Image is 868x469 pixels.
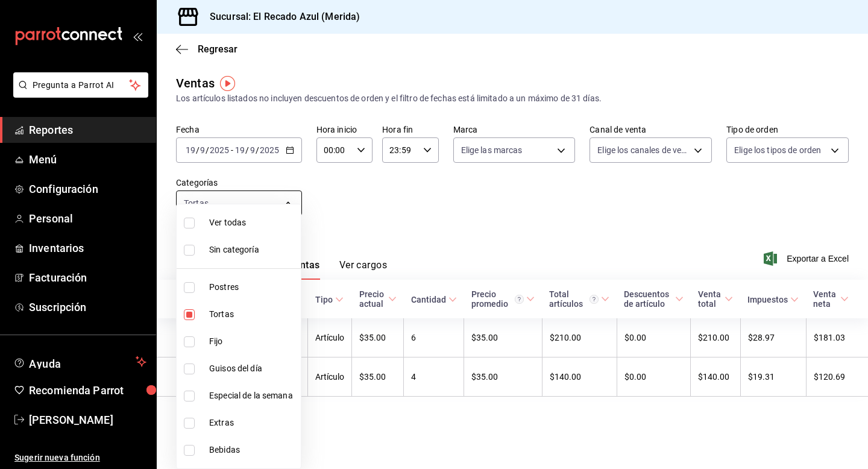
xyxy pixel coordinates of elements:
span: Postres [209,281,296,294]
span: Ver todas [209,216,296,229]
span: Guisos del día [209,362,296,375]
span: Tortas [209,308,296,321]
span: Extras [209,417,296,429]
img: Tooltip marker [220,76,235,91]
span: Fijo [209,335,296,348]
span: Bebidas [209,444,296,456]
span: Especial de la semana [209,389,296,402]
span: Sin categoría [209,244,296,256]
